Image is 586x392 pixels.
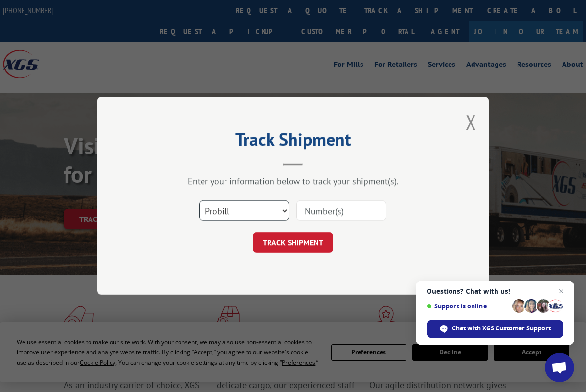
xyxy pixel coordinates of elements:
div: Enter your information below to track your shipment(s). [146,176,440,187]
span: Questions? Chat with us! [427,287,563,295]
span: Chat with XGS Customer Support [452,324,551,333]
span: Support is online [427,303,509,310]
div: Chat with XGS Customer Support [427,320,563,338]
div: Open chat [545,353,574,382]
h2: Track Shipment [146,132,440,151]
button: TRACK SHIPMENT [253,233,333,253]
input: Number(s) [296,201,386,221]
span: Close chat [555,285,567,297]
button: Close modal [466,109,476,135]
